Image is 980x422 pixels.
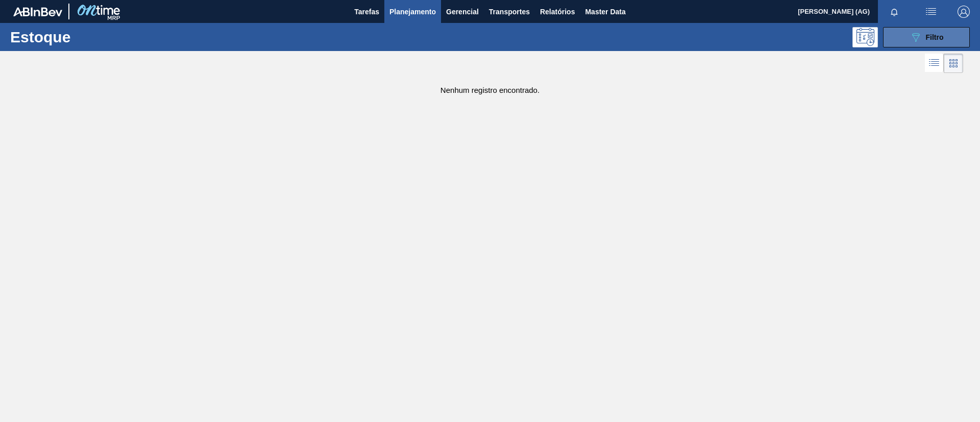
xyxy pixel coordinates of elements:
[585,6,625,18] span: Master Data
[540,6,575,18] span: Relatórios
[446,6,479,18] span: Gerencial
[883,27,970,47] button: Filtro
[925,6,937,18] img: userActions
[958,6,970,18] img: Logout
[489,6,530,18] span: Transportes
[926,33,944,41] span: Filtro
[10,31,163,43] h1: Estoque
[878,5,911,19] button: Notificações
[852,27,878,47] div: Pogramando: nenhum usuário selecionado
[944,54,963,73] div: Visão em Cards
[389,6,436,18] span: Planejamento
[13,7,62,16] img: TNhmsLtSVTkK8tSr43FrP2fwEKptu5GPRR3wAAAABJRU5ErkJggg==
[925,54,944,73] div: Visão em Lista
[354,6,379,18] span: Tarefas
